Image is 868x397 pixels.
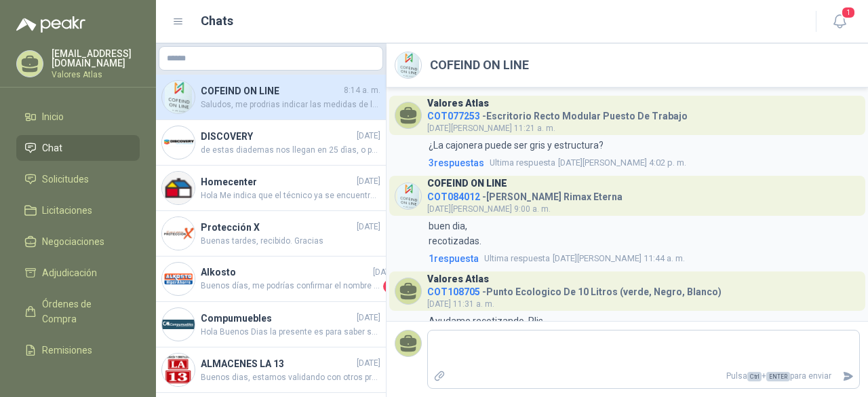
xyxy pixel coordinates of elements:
button: Enviar [837,364,859,388]
span: Buenos días, me podrías confirmar el nombre de la persona que recibe el microondas?, en la guía d... [201,280,380,293]
h1: Chats [201,12,233,31]
a: 3respuestasUltima respuesta[DATE][PERSON_NAME] 4:02 p. m. [426,155,860,170]
span: Buenas tardes, recibido. Gracias [201,235,380,248]
p: buen dia, recotizadas. [429,219,481,248]
span: Chat [42,140,62,155]
span: COT108705 [427,286,480,297]
p: Pulsa + para enviar [451,364,837,388]
span: de estas diademas nos llegan en 25 dìas, o para entrega inmediata tenemos estas que son las que r... [201,144,380,157]
span: Ultima respuesta [484,252,550,265]
a: Company LogoDISCOVERY[DATE]de estas diademas nos llegan en 25 dìas, o para entrega inmediata tene... [156,120,386,166]
h4: Alkosto [201,265,370,280]
img: Company Logo [162,126,195,159]
span: [DATE] [357,357,380,370]
span: [DATE] [357,130,380,143]
h2: COFEIND ON LINE [430,56,529,75]
a: Adjudicación [16,260,140,286]
a: Company LogoAlkosto[DATE]Buenos días, me podrías confirmar el nombre de la persona que recibe el ... [156,257,386,302]
p: Ayudame recotizando, Plis [429,314,543,328]
span: 1 [841,6,856,19]
a: Inicio [16,104,140,130]
span: [DATE][PERSON_NAME] 9:00 a. m. [427,204,551,214]
a: Company LogoProtección X[DATE]Buenas tardes, recibido. Gracias [156,211,386,257]
span: Ultima respuesta [490,156,555,170]
a: Company LogoHomecenter[DATE]Hola Me indica que el técnico ya se encuentra afuera [156,166,386,211]
span: [DATE] [357,221,380,233]
a: 1respuestaUltima respuesta[DATE][PERSON_NAME] 11:44 a. m. [426,251,860,266]
span: [DATE] [373,266,397,279]
span: ENTER [766,372,790,381]
h4: Protección X [201,220,354,235]
img: Company Logo [395,183,421,209]
span: [DATE][PERSON_NAME] 4:02 p. m. [490,156,686,170]
p: Valores Atlas [52,71,140,79]
h3: Valores Atlas [427,276,489,283]
img: Company Logo [395,52,421,78]
span: Saludos, me prodrias indicar las medidas de la llave, es para un lava platos pequeño. Muchas grac... [201,98,380,111]
h4: COFEIND ON LINE [201,83,341,98]
span: 1 respuesta [429,251,479,266]
span: Hola Buenos Dias la presente es para saber sobre el envio del escritorio decia fecha de entrega 8... [201,326,380,339]
img: Company Logo [162,217,195,250]
span: Licitaciones [42,203,92,218]
h4: Compumuebles [201,311,354,326]
h4: - Punto Ecologico De 10 Litros (verde, Negro, Blanco) [427,283,722,296]
span: Negociaciones [42,234,104,249]
a: Solicitudes [16,166,140,192]
a: Company LogoCOFEIND ON LINE8:14 a. m.Saludos, me prodrias indicar las medidas de la llave, es par... [156,75,386,120]
h4: ALMACENES LA 13 [201,356,354,371]
span: Solicitudes [42,172,89,187]
span: [DATE] [357,311,380,324]
img: Company Logo [162,263,195,295]
span: [DATE][PERSON_NAME] 11:21 a. m. [427,124,555,133]
label: Adjuntar archivos [428,364,451,388]
button: 1 [827,10,852,34]
h3: COFEIND ON LINE [427,180,507,187]
span: Buenos dias, estamos validando con otros proveedores otras opciones. [201,371,380,384]
a: Remisiones [16,337,140,363]
img: Company Logo [162,81,195,113]
a: Licitaciones [16,197,140,223]
span: [DATE] 11:31 a. m. [427,299,494,309]
span: COT077253 [427,111,480,121]
span: COT084012 [427,191,480,202]
h4: Homecenter [201,174,354,189]
span: Ctrl [747,372,762,381]
span: Hola Me indica que el técnico ya se encuentra afuera [201,189,380,202]
a: Negociaciones [16,229,140,254]
img: Company Logo [162,172,195,204]
a: Company LogoCompumuebles[DATE]Hola Buenos Dias la presente es para saber sobre el envio del escri... [156,302,386,347]
span: Inicio [42,109,64,124]
span: 1 [383,280,397,293]
span: Remisiones [42,343,92,358]
span: 8:14 a. m. [344,84,380,97]
h4: - Escritorio Recto Modular Puesto De Trabajo [427,107,688,120]
h3: Valores Atlas [427,100,489,107]
img: Company Logo [162,308,195,341]
a: Órdenes de Compra [16,291,140,332]
span: [DATE] [357,175,380,188]
p: ¿La cajonera puede ser gris y estructura? [429,138,604,153]
span: [DATE][PERSON_NAME] 11:44 a. m. [484,252,685,265]
p: [EMAIL_ADDRESS][DOMAIN_NAME] [52,49,140,68]
img: Company Logo [162,354,195,386]
a: Company LogoALMACENES LA 13[DATE]Buenos dias, estamos validando con otros proveedores otras opcio... [156,347,386,393]
span: 3 respuesta s [429,155,484,170]
img: Logo peakr [16,16,85,33]
a: Chat [16,135,140,161]
span: Órdenes de Compra [42,297,127,326]
h4: DISCOVERY [201,129,354,144]
h4: - [PERSON_NAME] Rimax Eterna [427,188,623,201]
span: Adjudicación [42,265,97,280]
